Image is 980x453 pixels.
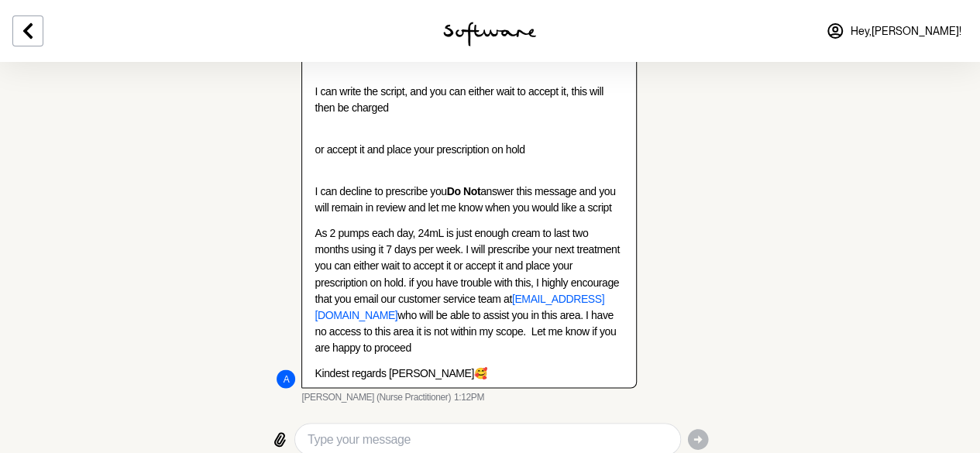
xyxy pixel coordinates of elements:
[301,391,450,403] span: [PERSON_NAME] (Nurse Practitioner)
[277,369,295,388] div: Annie Butler (Nurse Practitioner)
[851,25,961,38] span: Hey, [PERSON_NAME] !
[447,185,480,197] strong: Do Not
[443,22,536,46] img: software logo
[315,142,623,158] p: or accept it and place your prescription on hold
[315,365,623,381] p: Kindest regards [PERSON_NAME]
[315,225,623,355] p: As 2 pumps each day, 24mL is just enough cream to last two months using it 7 days per week. I wil...
[315,84,623,116] p: I can write the script, and you can either wait to accept it, this will then be charged
[474,366,487,379] span: 🥰
[308,430,667,448] textarea: Type your message
[277,369,295,388] div: A
[817,12,971,50] a: Hey,[PERSON_NAME]!
[315,184,623,216] p: I can decline to prescribe you answer this message and you will remain in review and let me know ...
[454,391,484,403] time: 2025-08-12T03:12:49.578Z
